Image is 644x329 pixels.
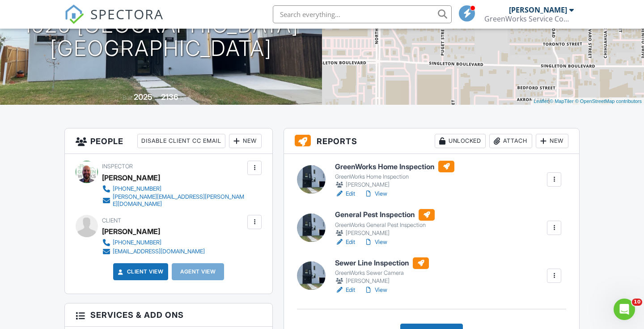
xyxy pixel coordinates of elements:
img: The Best Home Inspection Software - Spectora [64,4,84,24]
div: [PHONE_NUMBER] [113,239,161,246]
div: [PERSON_NAME] [335,277,429,286]
a: [EMAIL_ADDRESS][DOMAIN_NAME] [102,247,205,256]
div: [PERSON_NAME] [509,5,567,14]
div: 2025 [134,92,153,102]
span: Client [102,217,121,224]
a: [PHONE_NUMBER] [102,184,245,193]
span: 10 [632,299,642,306]
a: Client View [116,267,164,276]
span: SPECTORA [90,4,164,23]
a: GreenWorks Home Inspection GreenWorks Home Inspection [PERSON_NAME] [335,161,454,189]
h3: Reports [284,128,579,154]
h6: General Pest Inspection [335,209,435,221]
a: Leaflet [534,98,548,104]
a: [PHONE_NUMBER] [102,238,205,247]
a: Edit [335,238,355,247]
a: Edit [335,189,355,198]
a: View [364,238,387,247]
div: Disable Client CC Email [137,134,225,148]
div: GreenWorks General Pest Inspection [335,222,435,229]
h1: 1926 [GEOGRAPHIC_DATA] [GEOGRAPHIC_DATA] [23,13,299,61]
h6: Sewer Line Inspection [335,257,429,269]
input: Search everything... [273,5,452,23]
div: [PERSON_NAME][EMAIL_ADDRESS][PERSON_NAME][DOMAIN_NAME] [113,193,245,208]
div: [PERSON_NAME] [102,171,160,184]
span: sq. ft. [180,94,192,101]
div: | [531,98,644,105]
a: View [364,286,387,295]
a: [PERSON_NAME][EMAIL_ADDRESS][PERSON_NAME][DOMAIN_NAME] [102,193,245,208]
a: Edit [335,286,355,295]
div: Unlocked [435,134,486,148]
div: GreenWorks Sewer Camera [335,269,429,277]
h6: GreenWorks Home Inspection [335,161,454,172]
iframe: Intercom live chat [614,299,635,320]
a: SPECTORA [64,12,164,31]
div: [PERSON_NAME] [102,225,160,238]
div: Attach [489,134,532,148]
div: [EMAIL_ADDRESS][DOMAIN_NAME] [113,248,205,255]
div: GreenWorks Service Company [484,14,574,23]
a: General Pest Inspection GreenWorks General Pest Inspection [PERSON_NAME] [335,209,435,238]
a: Sewer Line Inspection GreenWorks Sewer Camera [PERSON_NAME] [335,257,429,286]
div: GreenWorks Home Inspection [335,173,454,180]
h3: People [65,128,272,154]
h3: Services & Add ons [65,303,272,327]
a: © MapTiler [550,98,574,104]
div: [PERSON_NAME] [335,229,435,238]
a: © OpenStreetMap contributors [575,98,642,104]
span: Inspector [102,163,133,170]
a: View [364,189,387,198]
div: New [536,134,568,148]
div: [PHONE_NUMBER] [113,185,161,192]
div: 2136 [161,92,178,102]
span: Built [123,94,132,101]
div: New [229,134,262,148]
div: [PERSON_NAME] [335,180,454,189]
